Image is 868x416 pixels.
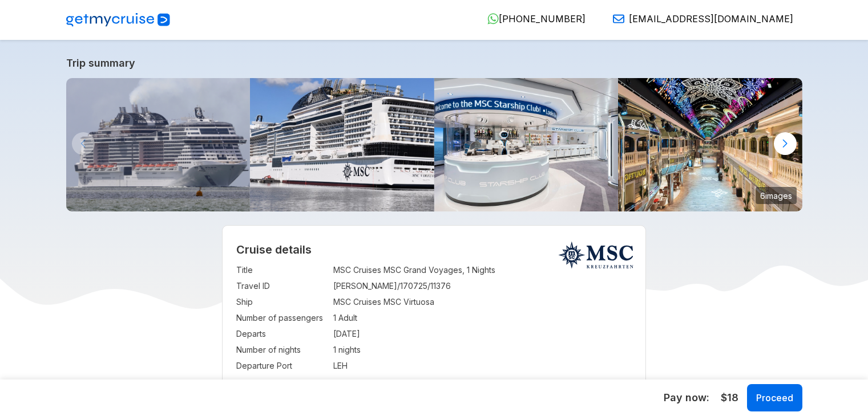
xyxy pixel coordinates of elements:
[333,278,632,294] td: [PERSON_NAME]/170725/11376
[328,262,333,278] td: :
[487,13,499,25] img: WhatsApp
[618,78,802,211] img: galleria_vi_sitecore.jpg
[333,310,632,326] td: 1 Adult
[747,384,802,411] button: Proceed
[333,326,632,342] td: [DATE]
[478,13,586,25] a: [PHONE_NUMBER]
[66,78,251,211] img: Msc_virtuosa_2021.JPG
[236,243,632,256] h2: Cruise details
[236,294,328,310] td: Ship
[721,390,738,405] span: $18
[328,310,333,326] td: :
[756,187,797,204] small: 6 images
[236,326,328,342] td: Departs
[499,13,586,25] span: [PHONE_NUMBER]
[434,78,619,211] img: msc-rob-render-location_sitecore.jpg
[328,278,333,294] td: :
[236,262,328,278] td: Title
[333,294,632,310] td: MSC Cruises MSC Virtuosa
[333,358,632,374] td: LEH
[328,358,333,374] td: :
[629,13,793,25] span: [EMAIL_ADDRESS][DOMAIN_NAME]
[66,57,802,69] a: Trip summary
[328,342,333,358] td: :
[333,262,632,278] td: MSC Cruises MSC Grand Voyages, 1 Nights
[333,342,632,358] td: 1 nights
[613,13,624,25] img: Email
[604,13,793,25] a: [EMAIL_ADDRESS][DOMAIN_NAME]
[236,342,328,358] td: Number of nights
[236,278,328,294] td: Travel ID
[236,310,328,326] td: Number of passengers
[250,78,434,211] img: 1981-48e044163b2.jpg
[328,326,333,342] td: :
[236,358,328,374] td: Departure Port
[328,294,333,310] td: :
[664,391,709,405] h5: Pay now:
